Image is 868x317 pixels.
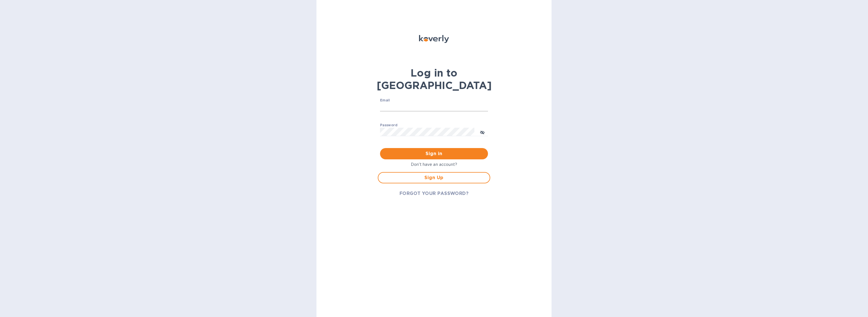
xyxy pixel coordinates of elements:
[477,126,488,138] button: toggle password visibility
[378,172,490,183] button: Sign Up
[378,162,490,168] p: Don't have an account?
[385,150,483,157] span: Sign in
[383,174,485,181] span: Sign Up
[380,124,397,127] label: Password
[400,190,469,197] span: FORGOT YOUR PASSWORD?
[377,67,492,92] b: Log in to [GEOGRAPHIC_DATA]
[395,188,473,199] button: FORGOT YOUR PASSWORD?
[380,99,390,102] label: Email
[419,35,449,43] img: Koverly
[380,148,488,159] button: Sign in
